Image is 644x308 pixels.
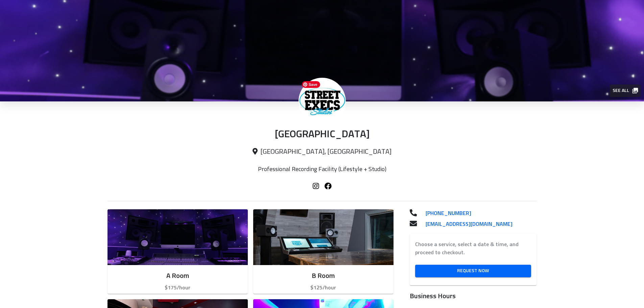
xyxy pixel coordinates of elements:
[610,85,641,97] button: See all
[410,291,536,302] h6: Business Hours
[108,209,248,265] img: Room image
[420,220,536,228] a: [EMAIL_ADDRESS][DOMAIN_NAME]
[613,87,637,95] span: See all
[108,128,537,141] p: [GEOGRAPHIC_DATA]
[420,209,536,217] a: [PHONE_NUMBER]
[415,240,531,257] label: Choose a service, select a date & time, and proceed to checkout.
[253,209,393,265] img: Room image
[253,209,393,294] button: B Room$125/hour
[259,284,388,292] p: $125/hour
[415,265,531,277] a: Request Now
[259,270,388,281] h6: B Room
[215,166,429,173] p: Professional Recording Facility (Lifestyle + Studio)
[302,81,320,88] span: Save
[108,209,248,294] button: A Room$175/hour
[421,267,526,275] span: Request Now
[108,148,537,156] p: [GEOGRAPHIC_DATA], [GEOGRAPHIC_DATA]
[299,78,346,125] img: Street Exec Studios
[113,270,242,281] h6: A Room
[113,284,242,292] p: $175/hour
